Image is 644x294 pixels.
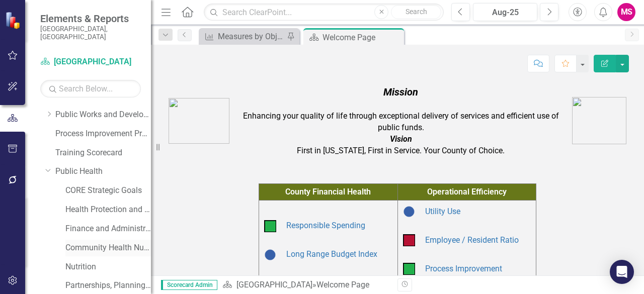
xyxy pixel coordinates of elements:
[65,185,151,197] a: CORE Strategic Goals
[55,147,151,159] a: Training Scorecard
[5,12,23,29] img: ClearPoint Strategy
[316,280,369,289] div: Welcome Page
[323,31,401,44] div: Welcome Page
[617,3,635,21] button: MS
[286,221,365,230] a: Responsible Spending
[161,280,217,290] span: Scorecard Admin
[232,82,570,159] td: Enhancing your quality of life through exceptional delivery of services and efficient use of publ...
[406,8,427,16] span: Search
[65,204,151,216] a: Health Protection and Response
[65,280,151,291] a: Partnerships, Planning, and Community Health Promotions
[383,86,418,98] em: Mission
[391,5,441,19] button: Search
[403,206,415,218] img: Baselining
[285,187,371,197] span: County Financial Health
[390,134,412,144] em: Vision
[40,56,141,68] a: [GEOGRAPHIC_DATA]
[55,166,151,177] a: Public Health
[55,128,151,140] a: Process Improvement Program
[236,280,312,289] a: [GEOGRAPHIC_DATA]
[427,187,507,197] span: Operational Efficiency
[40,80,141,97] input: Search Below...
[40,13,141,25] span: Elements & Reports
[222,279,390,291] div: »
[65,261,151,273] a: Nutrition
[425,264,502,273] a: Process Improvement
[264,249,276,261] img: Baselining
[40,25,141,41] small: [GEOGRAPHIC_DATA], [GEOGRAPHIC_DATA]
[473,3,537,21] button: Aug-25
[55,109,151,121] a: Public Works and Development
[403,234,415,246] img: Below Plan
[65,223,151,235] a: Finance and Administration
[425,207,460,216] a: Utility Use
[572,97,626,144] img: AA%20logo.png
[204,4,444,21] input: Search ClearPoint...
[201,30,284,43] a: Measures by Objective
[218,30,284,43] div: Measures by Objective
[425,235,519,245] a: Employee / Resident Ratio
[476,7,534,19] div: Aug-25
[264,220,276,232] img: On Target
[403,263,415,275] img: On Target
[286,249,377,259] a: Long Range Budget Index
[169,98,229,144] img: AC_Logo.png
[65,242,151,254] a: Community Health Nursing
[610,260,634,284] div: Open Intercom Messenger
